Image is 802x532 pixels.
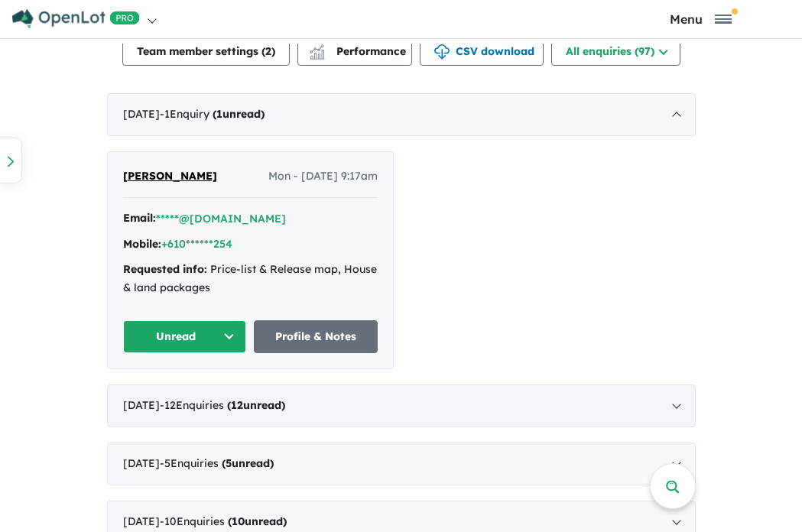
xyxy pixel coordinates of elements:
[265,44,271,58] span: 2
[107,384,696,427] div: [DATE]
[123,169,217,183] span: [PERSON_NAME]
[603,11,798,26] button: Toggle navigation
[228,514,287,528] strong: ( unread)
[216,107,222,121] span: 1
[226,456,232,470] span: 5
[123,320,247,353] button: Unread
[123,261,378,297] div: Price-list & Release map, House & land packages
[231,398,243,412] span: 12
[254,320,378,353] a: Profile & Notes
[312,44,406,58] span: Performance
[123,211,156,225] strong: Email:
[310,44,323,53] img: line-chart.svg
[160,107,265,121] span: - 1 Enquir y
[107,93,696,136] div: [DATE]
[107,443,696,485] div: [DATE]
[551,35,680,66] button: All enquiries (97)
[122,35,290,66] button: Team member settings (2)
[160,514,287,528] span: - 10 Enquir ies
[297,35,412,66] button: Performance
[160,398,285,412] span: - 12 Enquir ies
[123,237,161,251] strong: Mobile:
[12,9,140,28] img: Openlot PRO Logo White
[232,514,245,528] span: 10
[227,398,285,412] strong: ( unread)
[123,262,207,276] strong: Requested info:
[434,44,450,60] img: download icon
[310,50,325,60] img: bar-chart.svg
[420,35,544,66] button: CSV download
[222,456,274,470] strong: ( unread)
[123,167,217,186] a: [PERSON_NAME]
[213,107,265,121] strong: ( unread)
[268,167,378,186] span: Mon - [DATE] 9:17am
[160,456,274,470] span: - 5 Enquir ies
